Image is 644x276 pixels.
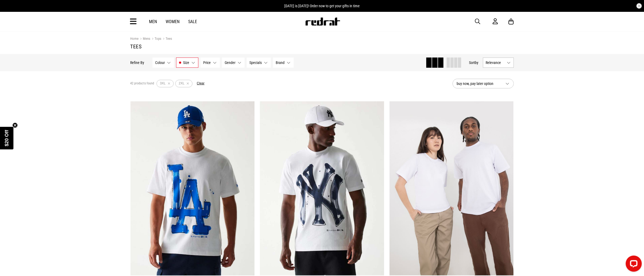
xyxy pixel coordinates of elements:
[305,17,340,26] img: Redrat logo
[130,81,154,86] span: 42 products found
[176,58,198,68] button: Size
[284,4,360,8] span: [DATE] is [DATE]! Order now to get your gifts in time
[166,19,180,24] a: Women
[197,81,205,86] button: Clear
[166,80,172,87] button: Remove filter
[130,101,255,275] img: New Era Mlb Los Angeles Dodgers Paint Oversized Tee in White
[139,37,151,42] a: Mens
[486,60,505,65] span: Relevance
[250,60,262,65] span: Specials
[4,130,9,146] span: $20 Off
[179,81,184,85] span: 2XL
[483,58,514,68] button: Relevance
[130,60,144,65] p: Refine By
[188,19,197,24] a: Sale
[155,60,165,65] span: Colour
[160,81,166,85] span: 3XL
[621,253,644,276] iframe: LiveChat chat widget
[247,58,271,68] button: Specials
[152,58,174,68] button: Colour
[203,60,211,65] span: Price
[260,101,384,275] img: New Era Mlb New York Yankees Paint Oversized Tee in White
[225,60,236,65] span: Gender
[475,60,479,65] span: by
[390,101,514,275] img: Proclub Heavy Weight White T-shirt in White
[12,123,18,128] button: Close teaser
[130,37,139,41] a: Home
[276,60,285,65] span: Brand
[149,19,157,24] a: Men
[469,59,479,66] button: Sortby
[184,80,191,87] button: Remove filter
[130,43,514,50] h1: Tees
[162,37,172,42] a: Tees
[183,60,190,65] span: Size
[273,58,294,68] button: Brand
[201,58,220,68] button: Price
[222,58,245,68] button: Gender
[151,37,162,42] a: Tops
[453,79,514,88] button: buy now, pay later option
[457,80,501,87] span: buy now, pay later option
